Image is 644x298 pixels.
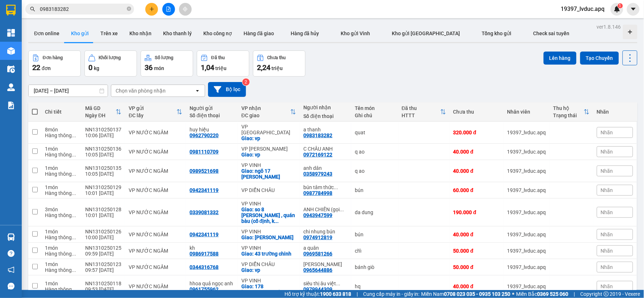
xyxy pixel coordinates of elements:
span: ... [72,286,76,292]
div: 19397_lvduc.apq [507,232,546,237]
div: Đã thu [402,105,440,111]
div: 1 món [45,184,78,190]
div: Giao: so 8 hồ bá kiện , quán bàu (cố định, k tự ý thay đổi) [241,207,296,224]
div: Giao: 43 trường chinh [241,251,296,257]
div: 19397_lvduc.apq [507,264,546,270]
div: Hàng thông thường [45,190,78,196]
button: Kho gửi [65,25,95,42]
span: Kho gửi Vinh [341,30,370,36]
span: 2,24 [257,63,270,72]
div: 10:06 [DATE] [85,132,121,138]
div: VP NƯỚC NGẦM [129,209,182,215]
div: 10:00 [DATE] [85,234,121,240]
div: VP NƯỚC NGẦM [129,149,182,155]
span: notification [8,266,14,273]
div: VP VINH [241,229,296,234]
span: message [8,283,14,290]
span: close-circle [127,7,131,11]
span: Kho gửi [GEOGRAPHIC_DATA] [392,30,460,36]
div: VP VINH [241,245,296,251]
div: VP gửi [129,105,176,111]
span: | [574,290,575,298]
div: 40.000 đ [453,232,500,237]
div: ANH CHIẾN (gọi trước 30ph) [303,207,348,212]
sup: 2 [242,78,250,86]
span: ... [72,267,76,273]
div: Giao: vp [241,135,296,141]
span: 1 [619,3,622,8]
span: ... [72,190,76,196]
span: ⚪️ [512,293,515,295]
div: minh sâm [303,261,348,267]
span: Nhãn [601,283,613,289]
div: Ngày ĐH [85,113,116,118]
div: 0962790220 [190,132,219,138]
div: Hàng thông thường [45,234,78,240]
div: Hàng thông thường [45,171,78,177]
span: Nhãn [601,248,613,254]
div: 40.000 đ [453,283,500,289]
div: VP DIỄN CHÂU [241,261,296,267]
div: 1 món [45,146,78,152]
div: Chưa thu [453,109,500,115]
div: Chọn văn phòng nhận [116,87,166,94]
div: Thu hộ [553,105,584,111]
div: 1 món [45,229,78,234]
th: Toggle SortBy [82,102,125,122]
div: Hàng thông thường [45,212,78,218]
div: Giao: vp [241,152,296,158]
div: 19397_lvduc.apq [507,187,546,193]
div: Trạng thái [553,113,584,118]
div: 19397_lvduc.apq [507,168,546,174]
div: 0981110709 [190,149,219,155]
span: Nhãn [601,130,613,135]
button: aim [179,3,192,16]
div: NN1310250125 [85,245,121,251]
div: q ao [355,149,395,155]
div: hq [355,283,395,289]
div: 0942341119 [190,232,219,237]
div: 0943947599 [303,212,332,218]
th: Toggle SortBy [550,102,593,122]
img: warehouse-icon [7,65,15,73]
span: Check sai tuyến [533,30,570,36]
span: ... [275,218,279,224]
th: Toggle SortBy [125,102,186,122]
span: món [154,65,164,71]
div: 50.000 đ [453,248,500,254]
div: 0344316768 [190,264,219,270]
div: 19397_lvduc.apq [507,130,546,135]
span: Tổng kho gửi [482,30,512,36]
div: 320.000 đ [453,130,500,135]
span: kg [94,65,99,71]
span: ... [72,234,76,240]
img: solution-icon [7,102,15,109]
span: Miền Nam [421,290,511,298]
div: Số điện thoại [190,113,234,118]
span: search [30,7,35,12]
div: Tên món [355,105,395,111]
div: VP NƯỚC NGẦM [129,248,182,254]
div: quat [355,130,395,135]
div: Nhân viên [507,109,546,115]
div: 40.000 đ [453,149,500,155]
span: Cung cấp máy in - giấy in: [363,290,420,298]
span: ... [334,184,338,190]
div: VP VINH [241,201,296,207]
span: triệu [215,65,227,71]
button: Lên hàng [544,52,577,65]
div: Tạo kho hàng mới [623,25,637,39]
div: ĐC lấy [129,113,176,118]
div: 0358979243 [303,171,332,177]
button: Kho nhận [124,25,157,42]
div: 60.000 đ [453,187,500,193]
span: plus [149,7,154,12]
button: caret-down [627,3,640,16]
div: Ghi chú [355,113,395,118]
div: bún tâm thức dchau [303,184,348,190]
div: NN1310250123 [85,261,121,267]
span: | [357,290,358,298]
div: a thanh [303,127,348,132]
span: Hỗ trợ kỹ thuật: [284,290,351,298]
div: 19397_lvduc.apq [507,283,546,289]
